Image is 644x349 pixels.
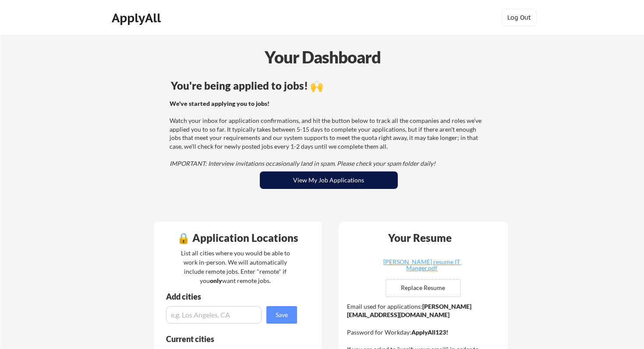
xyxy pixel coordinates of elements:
[112,10,163,25] div: ApplyAll
[370,259,474,272] a: [PERSON_NAME] resume IT Manger.pdf
[1,45,644,70] div: Your Dashboard
[170,160,435,167] em: IMPORTANT: Interview invitations occasionally land in spam. Please check your spam folder daily!
[170,99,485,168] div: Watch your inbox for application confirmations, and hit the button below to track all the compani...
[175,248,296,285] div: List all cities where you would be able to work in-person. We will automatically include remote j...
[411,328,448,336] strong: ApplyAll123!
[156,233,319,243] div: 🔒 Application Locations
[260,171,398,189] button: View My Job Applications
[266,306,297,324] button: Save
[170,100,269,107] strong: We've started applying you to jobs!
[377,233,464,243] div: Your Resume
[502,9,537,26] button: Log Out
[171,80,487,91] div: You're being applied to jobs! 🙌
[166,293,299,300] div: Add cities
[347,303,471,319] strong: [PERSON_NAME][EMAIL_ADDRESS][DOMAIN_NAME]
[166,306,262,324] input: e.g. Los Angeles, CA
[370,259,474,271] div: [PERSON_NAME] resume IT Manger.pdf
[166,335,287,343] div: Current cities
[210,277,222,284] strong: only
